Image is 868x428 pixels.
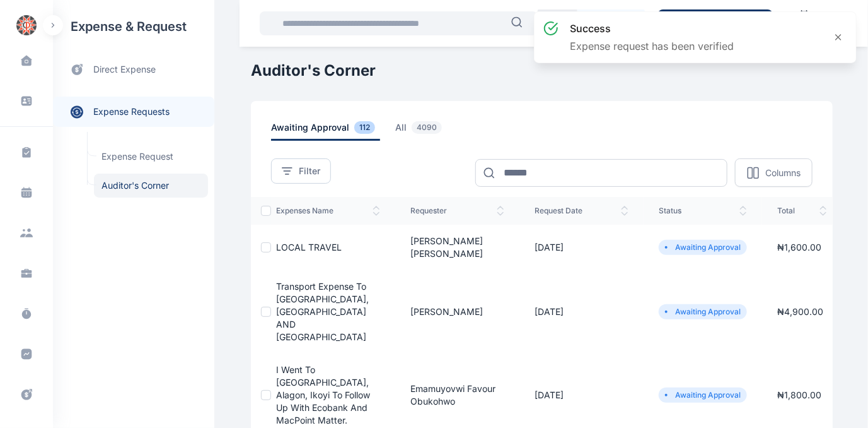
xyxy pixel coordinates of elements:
td: [PERSON_NAME] [395,270,519,354]
h1: Auditor's Corner [251,61,833,81]
span: all [395,121,447,141]
td: [PERSON_NAME] [PERSON_NAME] [395,225,519,270]
a: awaiting approval112 [271,121,395,141]
span: ₦ 1,600.00 [777,242,821,253]
p: Columns [765,167,801,179]
button: Filter [271,158,331,184]
td: [DATE] [519,270,644,354]
p: Expense request has been verified [570,39,734,54]
span: ₦ 1,800.00 [777,389,821,400]
span: Filter [299,165,320,177]
li: Awaiting Approval [664,307,742,317]
a: all4090 [395,121,462,141]
li: Awaiting Approval [664,242,742,253]
span: direct expense [93,63,156,76]
span: ₦ 4,900.00 [777,306,823,317]
a: Transport expense to [GEOGRAPHIC_DATA], [GEOGRAPHIC_DATA] AND [GEOGRAPHIC_DATA] [276,281,369,342]
span: 4090 [412,121,442,134]
a: Expense Request [94,145,208,169]
a: Calendar [783,4,826,42]
a: direct expense [53,53,214,86]
td: [DATE] [519,225,644,270]
span: Requester [410,206,504,216]
span: expenses Name [276,206,380,216]
a: Auditor's Corner [94,174,208,198]
h3: success [570,21,734,36]
div: expense requests [53,86,214,127]
span: status [659,206,747,216]
a: LOCAL TRAVEL [276,242,342,253]
span: 112 [354,121,375,134]
a: expense requests [53,97,214,127]
button: Columns [735,158,813,187]
li: Awaiting Approval [664,390,742,400]
span: awaiting approval [271,121,380,141]
span: total [777,206,827,216]
a: I went to [GEOGRAPHIC_DATA], Alagon, Ikoyi to follow up with Ecobank and MacPoint Matter. [276,364,370,425]
span: request date [535,206,628,216]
